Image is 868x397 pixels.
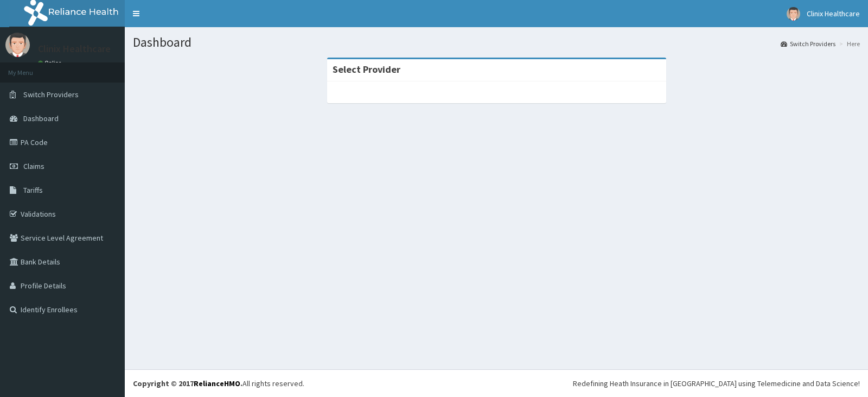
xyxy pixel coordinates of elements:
[837,39,860,48] li: Here
[333,63,400,75] strong: Select Provider
[23,185,43,195] span: Tariffs
[807,9,860,18] span: Clinix Healthcare
[23,114,59,123] span: Dashboard
[194,379,240,388] a: RelianceHMO
[787,7,800,21] img: User Image
[23,90,79,99] span: Switch Providers
[125,369,868,397] footer: All rights reserved.
[38,59,64,67] a: Online
[573,378,860,389] div: Redefining Heath Insurance in [GEOGRAPHIC_DATA] using Telemedicine and Data Science!
[133,379,242,388] strong: Copyright © 2017 .
[133,35,860,49] h1: Dashboard
[5,33,30,57] img: User Image
[781,39,835,48] a: Switch Providers
[23,161,44,171] span: Claims
[38,44,111,54] p: Clinix Healthcare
